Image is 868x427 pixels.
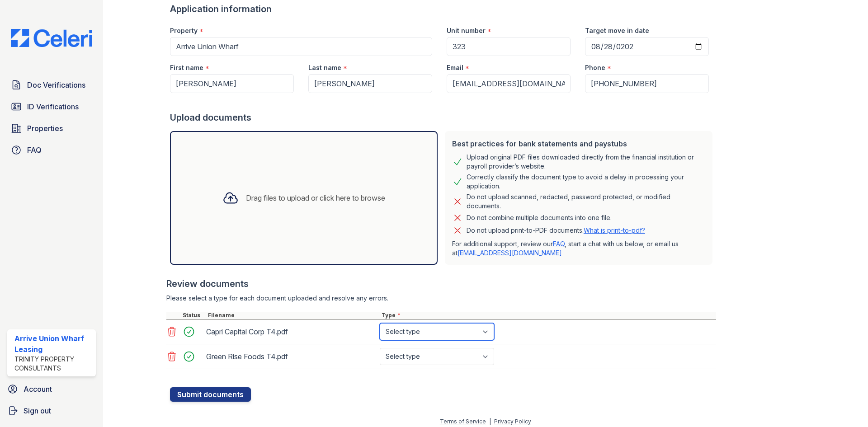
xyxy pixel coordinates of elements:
div: Upload original PDF files downloaded directly from the financial institution or payroll provider’... [467,153,705,171]
div: Please select a type for each document uploaded and resolve any errors. [166,294,716,303]
span: ID Verifications [27,101,79,112]
div: | [489,418,491,425]
div: Type [380,312,716,319]
span: Account [24,384,52,394]
div: Filename [206,312,380,319]
label: Target move in date [585,26,649,35]
div: Do not combine multiple documents into one file. [467,212,612,223]
div: Status [181,312,206,319]
label: First name [170,63,203,72]
a: Account [4,380,99,398]
label: Last name [308,63,341,72]
div: Green Rise Foods T4.pdf [206,349,376,364]
p: For additional support, review our , start a chat with us below, or email us at [452,239,705,258]
div: Trinity Property Consultants [14,355,92,373]
div: Best practices for bank statements and paystubs [452,138,705,149]
div: Drag files to upload or click here to browse [246,192,385,203]
div: Do not upload scanned, redacted, password protected, or modified documents. [467,192,705,211]
span: FAQ [27,145,42,155]
a: Terms of Service [440,418,486,425]
p: Do not upload print-to-PDF documents. [467,226,645,235]
span: Sign out [24,405,51,416]
div: Review documents [166,277,716,290]
div: Application information [170,3,716,15]
a: What is print-to-pdf? [584,226,645,234]
div: Capri Capital Corp T4.pdf [206,324,376,339]
label: Phone [585,63,605,72]
label: Unit number [447,26,486,35]
label: Property [170,26,198,35]
a: ID Verifications [7,98,96,116]
img: CE_Logo_Blue-a8612792a0a2168367f1c8372b55b34899dd931a85d93a1a3d3e32e68fde9ad4.png [4,29,99,47]
a: Doc Verifications [7,76,96,94]
a: FAQ [553,240,565,248]
a: Sign out [4,402,99,420]
span: Doc Verifications [27,80,85,90]
a: Privacy Policy [494,418,531,425]
a: FAQ [7,141,96,159]
span: Properties [27,123,63,134]
div: Correctly classify the document type to avoid a delay in processing your application. [467,173,705,191]
div: Arrive Union Wharf Leasing [14,333,92,355]
a: [EMAIL_ADDRESS][DOMAIN_NAME] [458,249,562,257]
a: Properties [7,119,96,137]
button: Submit documents [170,387,251,402]
div: Upload documents [170,111,716,124]
label: Email [447,63,463,72]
